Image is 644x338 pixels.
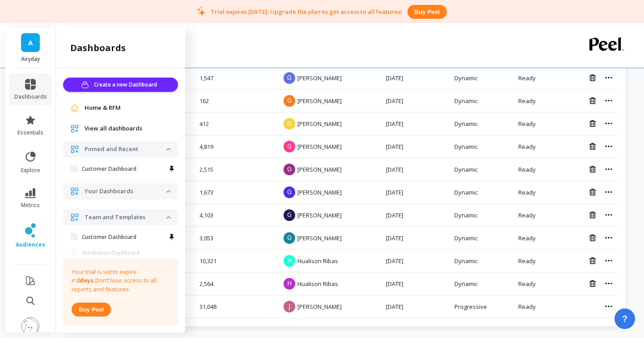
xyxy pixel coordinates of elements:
[166,190,171,193] img: down caret icon
[381,112,449,135] td: [DATE]
[194,158,276,181] td: 2,515
[381,158,449,181] td: [DATE]
[381,89,449,112] td: [DATE]
[518,234,549,242] div: Ready
[284,118,295,130] span: G
[63,78,178,92] button: Create a new Dashboard
[70,213,79,222] img: navigation item icon
[85,145,166,154] p: Pinned and Recent
[381,67,449,90] td: [DATE]
[518,257,549,265] div: Ready
[82,250,140,257] p: Attribution Dashboard
[194,89,276,112] td: 162
[297,280,338,288] span: Hualison Ribas
[518,165,549,173] div: Ready
[284,278,295,290] span: H
[194,204,276,226] td: 4,103
[82,234,136,241] p: Customer Dashboard
[449,158,513,181] td: Dynamic
[284,232,295,244] span: G
[297,143,342,151] span: [PERSON_NAME]
[194,272,276,295] td: 2,564
[381,272,449,295] td: [DATE]
[407,5,447,19] button: Buy peel
[449,67,513,90] td: Dynamic
[85,213,166,222] p: Team and Templates
[21,167,40,174] span: explore
[297,234,342,242] span: [PERSON_NAME]
[194,112,276,135] td: 412
[518,97,549,105] div: Ready
[14,93,47,100] span: dashboards
[297,257,338,265] span: Hualison Ribas
[28,38,33,48] span: A
[381,249,449,272] td: [DATE]
[297,97,342,105] span: [PERSON_NAME]
[381,226,449,249] td: [DATE]
[297,188,342,196] span: [PERSON_NAME]
[85,187,166,196] p: Your Dashboards
[449,181,513,204] td: Dynamic
[449,249,513,272] td: Dynamic
[94,80,160,89] span: Create a new Dashboard
[518,211,549,219] div: Ready
[17,129,43,136] span: essentials
[518,74,549,82] div: Ready
[70,124,79,133] img: navigation item icon
[297,120,342,128] span: [PERSON_NAME]
[381,295,449,318] td: [DATE]
[85,104,121,113] span: Home & RFM
[518,143,549,151] div: Ready
[284,72,295,84] span: G
[194,67,276,90] td: 1,547
[284,186,295,198] span: G
[449,226,513,249] td: Dynamic
[72,268,169,294] p: Your trial is set to expire in Don’t lose access to all reports and features.
[284,209,295,221] span: G
[381,181,449,204] td: [DATE]
[297,74,342,82] span: [PERSON_NAME]
[622,312,627,325] span: ?
[166,216,171,219] img: down caret icon
[284,95,295,107] span: G
[518,280,549,288] div: Ready
[297,211,342,219] span: [PERSON_NAME]
[297,303,342,311] span: [PERSON_NAME]
[72,303,111,316] button: Buy peel
[518,120,549,128] div: Ready
[76,276,95,284] strong: 2 days.
[194,249,276,272] td: 10,321
[614,308,635,329] button: ?
[211,8,402,16] p: Trial expires [DATE]. Upgrade the plan to get access to all features!
[194,226,276,249] td: 3,053
[21,202,40,209] span: metrics
[70,42,126,54] h2: dashboards
[70,104,79,113] img: navigation item icon
[297,165,342,173] span: [PERSON_NAME]
[70,187,79,196] img: navigation item icon
[449,89,513,112] td: Dynamic
[85,124,171,133] a: View all dashboards
[284,255,295,267] span: H
[449,204,513,226] td: Dynamic
[82,165,136,173] p: Customer Dashboard
[85,124,142,133] span: View all dashboards
[194,135,276,158] td: 4,819
[194,295,276,318] td: 31,048
[284,301,295,312] span: J
[14,56,47,63] p: Airyday
[381,135,449,158] td: [DATE]
[284,164,295,175] span: G
[518,188,549,196] div: Ready
[381,204,449,226] td: [DATE]
[449,272,513,295] td: Dynamic
[518,303,549,311] div: Ready
[194,181,276,204] td: 1,673
[449,135,513,158] td: Dynamic
[70,145,79,154] img: navigation item icon
[166,148,171,151] img: down caret icon
[284,141,295,152] span: G
[16,241,45,248] span: audiences
[449,295,513,318] td: Progressive
[449,112,513,135] td: Dynamic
